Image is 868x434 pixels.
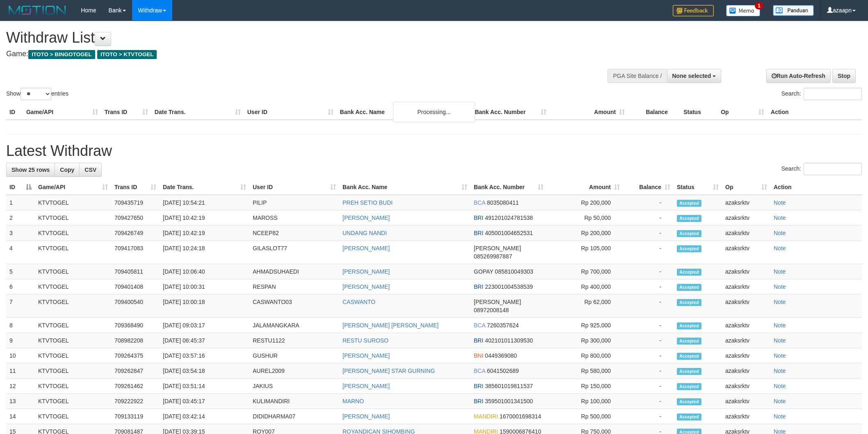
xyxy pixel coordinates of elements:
label: Search: [781,88,862,100]
td: - [623,333,674,348]
a: [PERSON_NAME] [343,245,390,251]
span: Copy 359501001341500 to clipboard [485,398,533,404]
span: Copy 08972008148 to clipboard [474,307,509,313]
a: Note [774,215,786,221]
td: [DATE] 10:42:19 [160,226,249,241]
td: MAROSS [249,210,339,226]
span: Accepted [677,245,701,252]
td: RESPAN [249,279,339,295]
th: ID: activate to sort column descending [6,180,35,195]
td: KTVTOGEL [35,348,111,363]
td: PILIP [249,195,339,210]
td: KTVTOGEL [35,264,111,279]
a: [PERSON_NAME] [343,268,390,275]
a: Copy [55,163,80,177]
td: [DATE] 03:54:18 [160,363,249,379]
td: Rp 200,000 [547,195,623,210]
td: azaksrktv [722,241,770,264]
th: User ID [244,105,337,120]
img: Button%20Memo.svg [726,5,761,16]
td: azaksrktv [722,363,770,379]
th: Action [770,180,862,195]
td: KTVTOGEL [35,318,111,333]
a: [PERSON_NAME] [343,383,390,389]
th: Bank Acc. Name: activate to sort column ascending [339,180,471,195]
td: - [623,264,674,279]
td: KTVTOGEL [35,394,111,409]
td: azaksrktv [722,264,770,279]
th: User ID: activate to sort column ascending [249,180,339,195]
td: [DATE] 10:06:40 [160,264,249,279]
td: - [623,409,674,424]
td: Rp 700,000 [547,264,623,279]
td: 709261462 [111,379,160,394]
span: [PERSON_NAME] [474,245,521,251]
td: [DATE] 03:45:17 [160,394,249,409]
td: azaksrktv [722,379,770,394]
span: Accepted [677,299,701,306]
span: Accepted [677,322,701,329]
td: KTVTOGEL [35,363,111,379]
th: Bank Acc. Number [471,105,550,120]
td: GUSHUR [249,348,339,363]
td: KTVTOGEL [35,409,111,424]
span: Accepted [677,215,701,222]
span: BRI [474,337,483,344]
span: BCA [474,322,485,329]
span: Copy 405001004652531 to clipboard [485,230,533,236]
td: 709264375 [111,348,160,363]
th: Bank Acc. Name [337,105,472,120]
span: BRI [474,398,483,404]
td: [DATE] 03:57:16 [160,348,249,363]
td: 10 [6,348,35,363]
td: 1 [6,195,35,210]
td: azaksrktv [722,394,770,409]
span: BRI [474,383,483,389]
a: Note [774,398,786,404]
th: Date Trans. [151,105,244,120]
a: CASWANTO [343,299,375,305]
td: [DATE] 10:54:21 [160,195,249,210]
td: 709401408 [111,279,160,295]
td: CASWANTO03 [249,295,339,318]
td: KTVTOGEL [35,379,111,394]
a: Show 25 rows [6,163,55,177]
span: BRI [474,283,483,290]
h4: Game: [6,50,571,58]
a: Stop [832,69,856,83]
span: MANDIRI [474,413,498,420]
td: 709435719 [111,195,160,210]
input: Search: [804,163,862,175]
a: Note [774,322,786,329]
td: - [623,210,674,226]
a: PREH SETIO BUDI [343,199,393,206]
td: JAKIUS [249,379,339,394]
td: azaksrktv [722,333,770,348]
span: Accepted [677,383,701,390]
th: Trans ID [101,105,151,120]
th: Op [717,105,767,120]
img: MOTION_logo.png [6,4,69,16]
th: Balance [628,105,680,120]
span: ITOTO > BINGOTOGEL [28,50,95,59]
a: [PERSON_NAME] STAR GURNING [343,368,435,374]
span: ITOTO > KTVTOGEL [97,50,157,59]
td: - [623,394,674,409]
td: Rp 105,000 [547,241,623,264]
td: 4 [6,241,35,264]
div: Processing... [393,102,475,122]
td: 709222922 [111,394,160,409]
th: Bank Acc. Number: activate to sort column ascending [471,180,547,195]
span: Copy 085810049303 to clipboard [495,268,533,275]
th: Balance: activate to sort column ascending [623,180,674,195]
span: Copy 6041502689 to clipboard [487,368,519,374]
td: Rp 100,000 [547,394,623,409]
td: KTVTOGEL [35,210,111,226]
span: Copy 0449369080 to clipboard [485,352,517,359]
td: - [623,279,674,295]
td: AHMADSUHAEDI [249,264,339,279]
td: 709427650 [111,210,160,226]
a: Note [774,368,786,374]
a: Note [774,413,786,420]
td: Rp 50,000 [547,210,623,226]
